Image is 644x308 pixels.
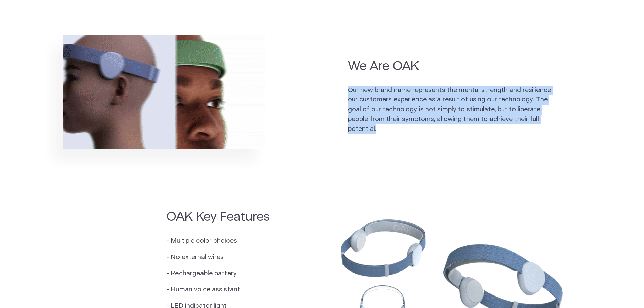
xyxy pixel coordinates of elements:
h2: We Are OAK [348,57,555,75]
p: - Rechargeable battery [166,269,270,279]
p: Our new brand name represents the mental strength and resilience our customers experience as a re... [348,86,555,134]
h2: OAK Key Features [166,208,270,226]
p: - Multiple color choices [166,236,270,246]
p: - Human voice assistant [166,285,270,295]
p: - No external wires [166,253,270,262]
